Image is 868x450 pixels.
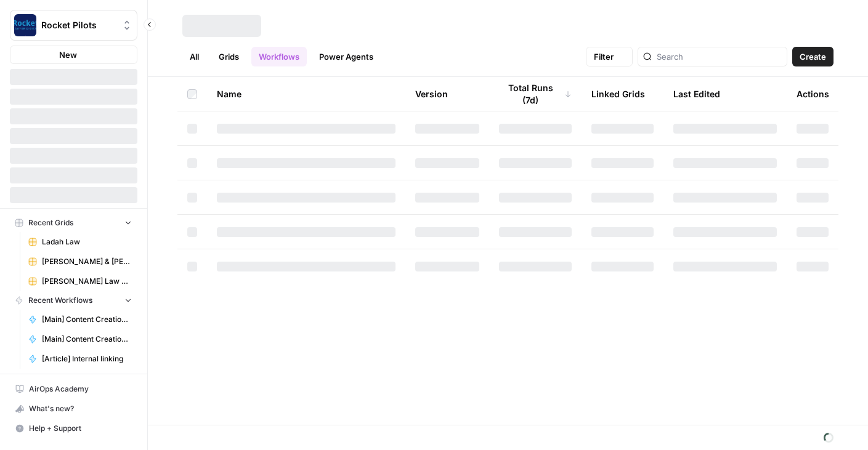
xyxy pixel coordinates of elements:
[23,271,137,291] a: [PERSON_NAME] Law Firm
[42,334,132,345] span: [Main] Content Creation Brief
[23,252,137,271] a: [PERSON_NAME] & [PERSON_NAME] [US_STATE] Car Accident Lawyers
[594,50,614,63] span: Filter
[586,47,633,66] button: Filter
[182,47,206,66] a: All
[23,349,137,369] a: [Article] Internal linking
[251,47,307,66] a: Workflows
[28,217,73,228] span: Recent Grids
[10,214,137,232] button: Recent Grids
[29,384,132,395] span: AirOps Academy
[42,256,132,267] span: [PERSON_NAME] & [PERSON_NAME] [US_STATE] Car Accident Lawyers
[10,10,137,41] button: Workspace: Rocket Pilots
[591,77,645,111] div: Linked Grids
[23,329,137,349] a: [Main] Content Creation Brief
[28,295,92,306] span: Recent Workflows
[10,379,137,399] a: AirOps Academy
[797,77,829,111] div: Actions
[10,399,137,419] button: What's new?
[800,50,826,63] span: Create
[10,291,137,310] button: Recent Workflows
[14,14,36,36] img: Rocket Pilots Logo
[10,419,137,438] button: Help + Support
[792,47,834,66] button: Create
[42,276,132,287] span: [PERSON_NAME] Law Firm
[10,46,137,64] button: New
[41,19,116,31] span: Rocket Pilots
[42,353,132,364] span: [Article] Internal linking
[312,47,381,66] a: Power Agents
[42,236,132,247] span: Ladah Law
[211,47,246,66] a: Grids
[23,310,137,329] a: [Main] Content Creation Article
[673,77,720,111] div: Last Edited
[23,232,137,252] a: Ladah Law
[657,50,782,63] input: Search
[499,77,572,111] div: Total Runs (7d)
[42,314,132,325] span: [Main] Content Creation Article
[59,49,77,61] span: New
[217,77,395,111] div: Name
[29,423,132,434] span: Help + Support
[415,77,448,111] div: Version
[10,400,137,418] div: What's new?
